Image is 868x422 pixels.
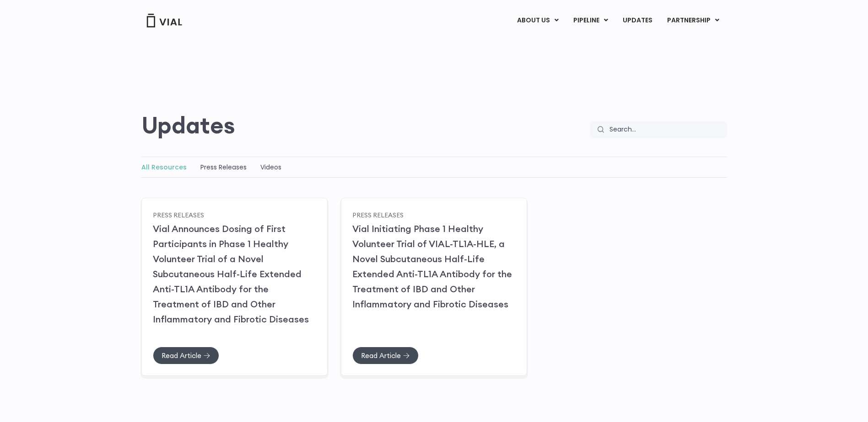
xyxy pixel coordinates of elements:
a: Press Releases [153,211,204,219]
a: Read Article [153,347,219,364]
a: Vial Announces Dosing of First Participants in Phase 1 Healthy Volunteer Trial of a Novel Subcuta... [153,223,309,325]
a: Press Releases [200,163,247,172]
a: PARTNERSHIPMenu Toggle [660,13,727,28]
a: Press Releases [352,211,404,219]
a: Read Article [352,347,419,364]
a: Videos [260,163,281,172]
span: Read Article [162,352,201,359]
a: All Resources [141,163,187,172]
a: UPDATES [615,13,659,28]
span: Read Article [361,352,401,359]
h2: Updates [141,112,235,138]
img: Vial Logo [146,14,183,27]
input: Search... [604,121,727,138]
a: PIPELINEMenu Toggle [566,13,615,28]
a: Vial Initiating Phase 1 Healthy Volunteer Trial of VIAL-TL1A-HLE, a Novel Subcutaneous Half-Life ... [352,223,512,310]
a: ABOUT USMenu Toggle [510,13,566,28]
